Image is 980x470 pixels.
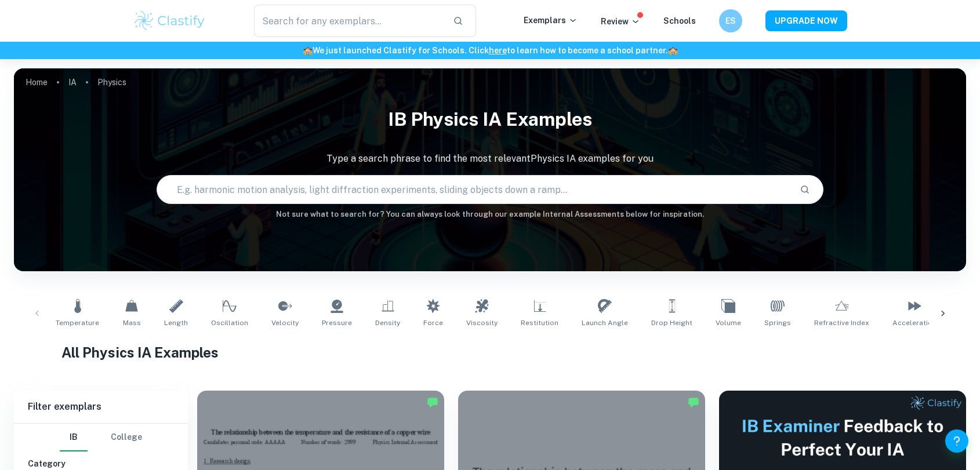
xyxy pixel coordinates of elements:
[892,318,937,328] span: Acceleration
[271,318,299,328] span: Velocity
[945,429,968,453] button: Help and Feedback
[2,44,978,57] h6: We just launched Clastify for Schools. Click to learn how to become a school partner.
[14,209,966,220] h6: Not sure what to search for? You can always look through our example Internal Assessments below f...
[211,318,248,328] span: Oscillation
[60,424,88,451] button: IB
[716,318,741,328] span: Volume
[68,74,77,90] a: IA
[524,14,578,27] p: Exemplars
[489,46,507,55] a: here
[28,457,174,470] h6: Category
[14,152,966,166] p: Type a search phrase to find the most relevant Physics IA examples for you
[814,318,869,328] span: Refractive Index
[795,180,815,199] button: Search
[466,318,498,328] span: Viscosity
[601,15,640,28] p: Review
[427,396,438,408] img: Marked
[254,5,444,37] input: Search for any exemplars...
[521,318,558,328] span: Restitution
[26,74,48,90] a: Home
[164,318,188,328] span: Length
[56,318,99,328] span: Temperature
[582,318,628,328] span: Launch Angle
[322,318,352,328] span: Pressure
[765,10,847,31] button: UPGRADE NOW
[111,424,142,451] button: College
[423,318,443,328] span: Force
[123,318,141,328] span: Mass
[724,14,738,27] h6: ES
[764,318,791,328] span: Springs
[719,9,742,32] button: ES
[668,46,678,55] span: 🏫
[61,342,919,363] h1: All Physics IA Examples
[688,396,699,408] img: Marked
[14,101,966,138] h1: IB Physics IA examples
[303,46,313,55] span: 🏫
[14,391,188,423] h6: Filter exemplars
[157,173,790,206] input: E.g. harmonic motion analysis, light diffraction experiments, sliding objects down a ramp...
[97,76,126,89] p: Physics
[375,318,400,328] span: Density
[133,9,206,32] img: Clastify logo
[60,424,142,451] div: Filter type choice
[663,16,696,25] a: Schools
[651,318,692,328] span: Drop Height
